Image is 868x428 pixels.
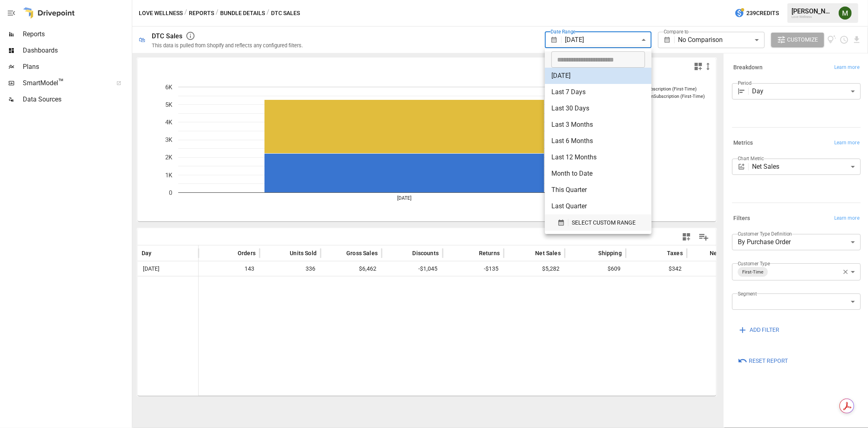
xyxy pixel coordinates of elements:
[551,214,645,231] button: SELECT CUSTOM RANGE
[545,117,652,133] li: Last 3 Months
[545,84,652,100] li: Last 7 Days
[545,198,652,214] li: Last Quarter
[545,149,652,165] li: Last 12 Months
[572,218,636,228] span: SELECT CUSTOM RANGE
[545,133,652,149] li: Last 6 Months
[545,100,652,117] li: Last 30 Days
[545,165,652,182] li: Month to Date
[545,68,652,84] li: [DATE]
[545,182,652,198] li: This Quarter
